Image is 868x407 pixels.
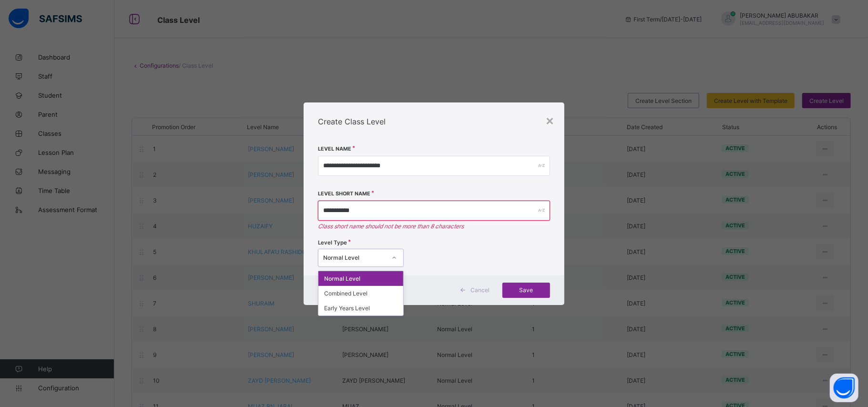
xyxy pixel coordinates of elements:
[318,223,550,230] em: Class short name should not be more than 8 characters
[546,112,555,128] div: ×
[318,146,351,152] label: Level Name
[318,301,403,315] div: Early Years Level
[510,286,543,294] span: Save
[318,117,386,126] span: Create Class Level
[318,286,403,301] div: Combined Level
[318,271,403,286] div: Normal Level
[318,239,347,246] span: Level Type
[323,254,386,261] div: Normal Level
[471,286,490,294] span: Cancel
[830,374,858,402] button: Open asap
[318,191,370,197] label: Level Short Name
